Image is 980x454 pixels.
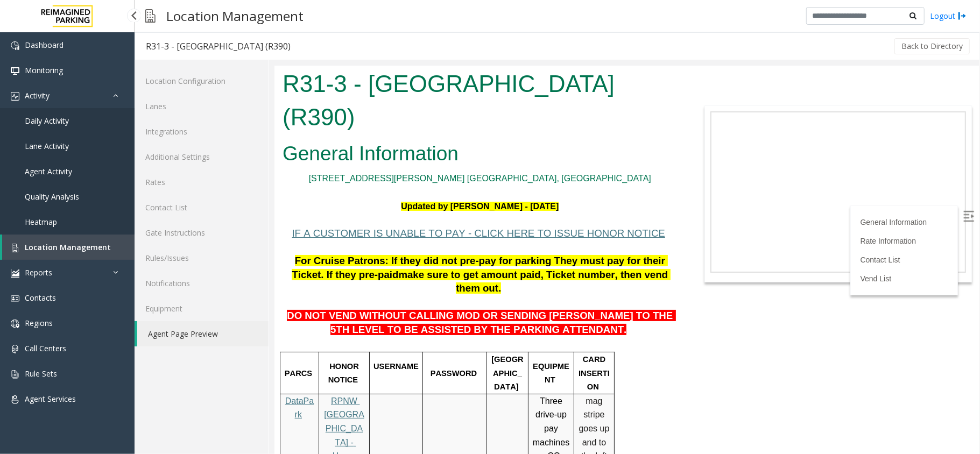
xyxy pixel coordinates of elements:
[135,271,269,296] a: Notifications
[586,152,653,161] a: General Information
[11,320,19,328] img: 'icon'
[25,293,56,303] span: Contacts
[25,217,57,227] span: Heatmap
[8,2,403,68] h1: R31-3 - [GEOGRAPHIC_DATA] (R390)
[217,289,249,325] span: [GEOGRAPHIC_DATA]
[25,40,64,50] span: Dashboard
[135,144,269,169] a: Additional Settings
[25,141,69,151] span: Lane Activity
[304,331,338,423] span: mag stripe goes up and to the left (Vertical Reader)
[586,171,642,180] a: Rate Information
[25,318,53,328] span: Regions
[25,166,72,176] span: Agent Activity
[11,345,19,353] img: 'icon'
[586,209,617,217] a: Vend List
[304,289,335,325] span: CARD INSERTION
[25,242,111,252] span: Location Management
[135,94,269,119] a: Lanes
[146,39,291,53] div: R31-3 - [GEOGRAPHIC_DATA] (R390)
[258,331,298,409] span: Three drive-up pay machines - CC ONLY
[11,395,19,404] img: 'icon'
[25,90,50,101] span: Activity
[11,269,19,278] img: 'icon'
[894,38,970,54] button: Back to Directory
[161,3,309,29] h3: Location Management
[689,145,700,156] img: Open/Close Sidebar Menu
[17,162,391,173] span: IF A CUSTOMER IS UNABLE TO PAY - CLICK HERE TO ISSUE HONOR NOTICE
[25,368,57,379] span: Rule Sets
[124,203,396,229] span: make sure to get amount paid, Ticket number, then vend them out.
[25,394,76,404] span: Agent Services
[930,10,967,22] a: Logout
[135,119,269,144] a: Integrations
[99,296,144,305] span: USERNAME
[958,10,967,22] img: logout
[135,68,269,94] a: Location Configuration
[25,191,79,202] span: Quality Analysis
[25,116,69,126] span: Daily Activity
[54,296,87,319] span: HONOR NOTICE
[135,169,269,195] a: Rates
[135,195,269,220] a: Contact List
[11,294,19,303] img: 'icon'
[8,74,403,102] h2: General Information
[135,245,269,271] a: Rules/Issues
[25,343,66,353] span: Call Centers
[25,267,52,278] span: Reports
[11,244,19,252] img: 'icon'
[145,3,156,29] img: pageIcon
[135,296,269,321] a: Equipment
[11,67,19,75] img: 'icon'
[10,303,38,312] span: PARCS
[258,296,295,319] span: EQUIPMENT
[11,92,19,101] img: 'icon'
[586,190,626,198] a: Contact List
[34,108,377,117] a: [STREET_ADDRESS][PERSON_NAME] [GEOGRAPHIC_DATA], [GEOGRAPHIC_DATA]
[11,370,19,379] img: 'icon'
[135,220,269,245] a: Gate Instructions
[11,41,19,50] img: 'icon'
[50,331,90,409] a: RPNW [GEOGRAPHIC_DATA] - Honor Notice
[17,164,391,173] a: IF A CUSTOMER IS UNABLE TO PAY - CLICK HERE TO ISSUE HONOR NOTICE
[126,136,284,145] font: Updated by [PERSON_NAME] - [DATE]
[156,303,202,312] span: PASSWORD
[25,65,63,75] span: Monitoring
[137,321,269,346] a: Agent Page Preview
[2,235,135,260] a: Location Management
[17,189,393,215] span: For Cruise Patrons: If they did not pre-pay for parking They must pay for their Ticket. If they p...
[11,331,39,354] a: DataPark
[12,244,401,269] span: DO NOT VEND WITHOUT CALLING MOD OR SENDING [PERSON_NAME] TO THE 5TH LEVEL TO BE ASSISTED BY THE P...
